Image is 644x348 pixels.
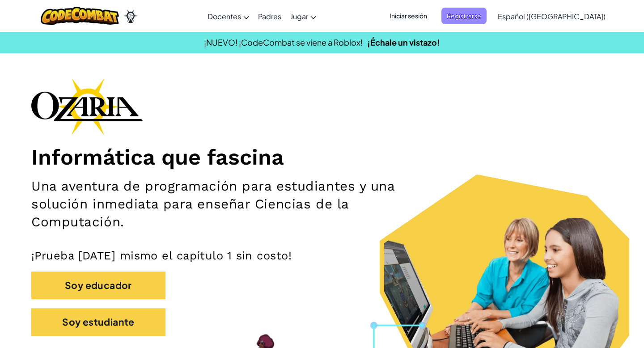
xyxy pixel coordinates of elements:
span: Español ([GEOGRAPHIC_DATA]) [498,12,606,21]
p: ¡Prueba [DATE] mismo el capítulo 1 sin costo! [31,249,613,263]
span: Docentes [208,12,241,21]
button: Registrarse [441,8,487,24]
a: Padres [254,4,286,28]
img: CodeCombat logo [41,7,119,25]
button: Soy educador [31,272,165,299]
span: Jugar [290,12,308,21]
button: Iniciar sesión [384,8,432,24]
a: Docentes [203,4,254,28]
span: ¡NUEVO! ¡CodeCombat se viene a Roblox! [204,37,363,47]
a: ¡Échale un vistazo! [367,37,440,47]
img: Ozaria [123,9,138,23]
a: Jugar [286,4,321,28]
button: Soy estudiante [31,308,165,336]
h1: Informática que fascina [31,144,613,170]
h2: Una aventura de programación para estudiantes y una solución inmediata para enseñar Ciencias de l... [31,177,421,231]
a: Español ([GEOGRAPHIC_DATA]) [493,4,610,28]
img: Ozaria branding logo [31,78,143,135]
